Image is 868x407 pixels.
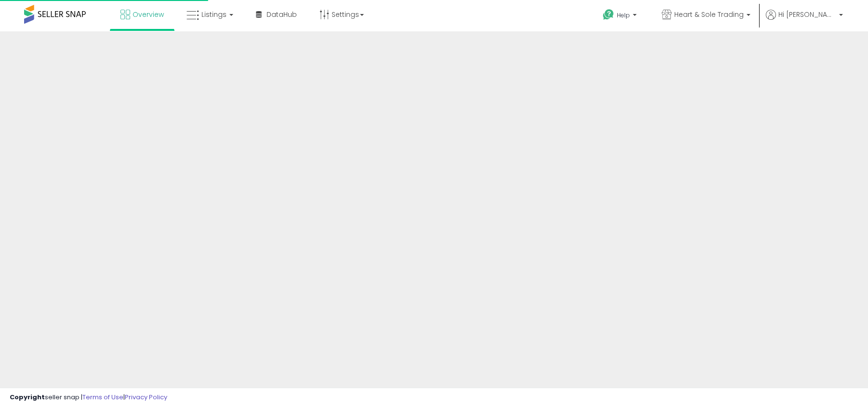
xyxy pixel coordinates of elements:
[674,10,744,19] span: Heart & Sole Trading
[602,9,614,21] i: Get Help
[10,393,167,402] div: seller snap | |
[125,393,167,402] a: Privacy Policy
[595,1,646,31] a: Help
[133,10,164,19] span: Overview
[201,10,227,19] span: Listings
[617,11,630,19] span: Help
[267,10,297,19] span: DataHub
[778,10,836,19] span: Hi [PERSON_NAME]
[10,393,45,402] strong: Copyright
[766,10,843,31] a: Hi [PERSON_NAME]
[82,393,123,402] a: Terms of Use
